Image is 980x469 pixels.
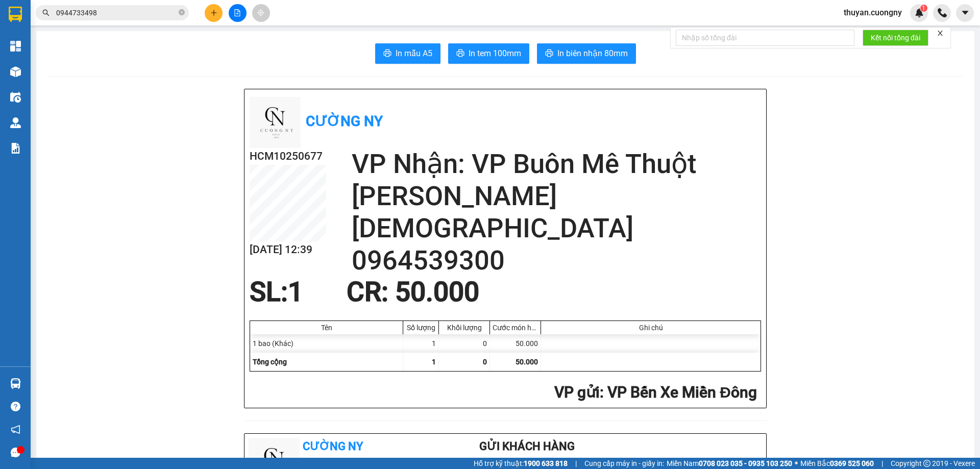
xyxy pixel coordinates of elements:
span: 1 [432,358,436,366]
div: Cước món hàng [493,324,538,332]
img: solution-icon [10,143,21,154]
h2: 0964539300 [352,244,761,277]
span: close [937,30,944,37]
span: close-circle [179,9,185,15]
h2: : VP Bến Xe Miền Đông [250,382,757,403]
button: caret-down [956,4,974,22]
span: message [11,448,20,457]
b: Cường Ny [303,440,363,453]
span: copyright [923,460,930,467]
span: In biên nhận 80mm [557,47,628,60]
span: environment [303,458,311,466]
span: CR : 50.000 [347,276,479,308]
h2: HCM10250677 [250,148,326,165]
span: plus [210,9,217,16]
span: printer [383,49,391,59]
input: Nhập số tổng đài [676,30,854,46]
div: Khối lượng [442,324,487,332]
span: | [575,458,577,469]
span: Miền Nam [667,458,792,469]
b: Gửi khách hàng [479,440,575,453]
span: printer [545,49,553,59]
button: printerIn biên nhận 80mm [537,43,636,64]
span: Hỗ trợ kỹ thuật: [474,458,568,469]
span: question-circle [11,402,20,411]
span: Tổng cộng [253,358,287,366]
div: Tên [253,324,400,332]
span: In mẫu A5 [396,47,432,60]
img: warehouse-icon [10,378,21,389]
span: close-circle [179,8,185,18]
span: SL: [250,276,288,308]
span: 50.000 [516,358,538,366]
div: Số lượng [406,324,436,332]
span: 1 [922,5,925,12]
img: warehouse-icon [10,92,21,103]
img: dashboard-icon [10,41,21,52]
strong: 0369 525 060 [830,459,874,467]
button: plus [205,4,223,22]
div: 1 [403,334,439,353]
input: Tìm tên, số ĐT hoặc mã đơn [56,7,177,18]
img: warehouse-icon [10,117,21,128]
span: notification [11,425,20,434]
button: file-add [229,4,247,22]
img: logo-vxr [9,7,22,22]
div: 0 [439,334,490,353]
div: Ghi chú [544,324,758,332]
span: In tem 100mm [469,47,521,60]
span: file-add [234,9,241,16]
h2: [DATE] 12:39 [250,241,326,258]
span: Cung cấp máy in - giấy in: [584,458,664,469]
strong: 0708 023 035 - 0935 103 250 [699,459,792,467]
span: Miền Bắc [800,458,874,469]
img: logo.jpg [250,97,301,148]
img: icon-new-feature [915,8,924,17]
div: 50.000 [490,334,541,353]
img: warehouse-icon [10,66,21,77]
strong: 1900 633 818 [524,459,568,467]
button: printerIn tem 100mm [448,43,529,64]
span: VP gửi [554,383,600,401]
span: thuyan.cuongny [836,6,910,19]
h2: VP Nhận: VP Buôn Mê Thuột [352,148,761,180]
img: phone-icon [938,8,947,17]
b: Cường Ny [306,113,383,130]
span: caret-down [961,8,970,17]
span: | [881,458,883,469]
span: search [42,9,50,16]
button: Kết nối tổng đài [863,30,928,46]
div: 1 bao (Khác) [250,334,403,353]
span: printer [456,49,464,59]
span: Kết nối tổng đài [871,32,920,43]
span: 0 [483,358,487,366]
span: aim [257,9,264,16]
button: printerIn mẫu A5 [375,43,440,64]
span: 1 [288,276,303,308]
h2: [PERSON_NAME][DEMOGRAPHIC_DATA] [352,180,761,244]
sup: 1 [920,5,927,12]
button: aim [252,4,270,22]
span: ⚪️ [795,461,798,465]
